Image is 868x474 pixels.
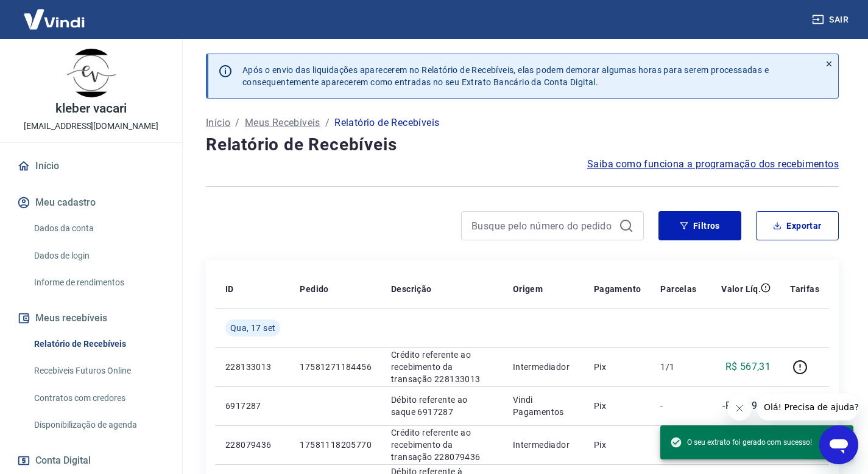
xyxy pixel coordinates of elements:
[206,133,839,157] h4: Relatório de Recebíveis
[391,349,493,385] p: Crédito referente ao recebimento da transação 228133013
[242,64,769,88] p: Após o envio das liquidações aparecerem no Relatório de Recebíveis, elas podem demorar algumas ho...
[29,270,168,295] a: Informe de rendimentos
[15,447,168,474] button: Conta Digital
[29,386,168,411] a: Contratos com credores
[29,243,168,268] a: Dados de login
[225,400,280,412] p: 6917287
[29,413,168,437] a: Disponibilização de agenda
[660,283,696,295] p: Parcelas
[587,157,839,172] a: Saiba como funciona a programação dos recebimentos
[660,400,696,412] p: -
[29,358,168,383] a: Recebíveis Futuros Online
[391,394,493,418] p: Débito referente ao saque 6917287
[300,361,372,373] p: 17581271184456
[660,361,696,373] p: 1/1
[7,9,102,18] span: Olá! Precisa de ajuda?
[594,361,641,373] p: Pix
[819,425,858,464] iframe: Botão para abrir a janela de mensagens
[235,116,239,130] p: /
[300,283,328,295] p: Pedido
[513,394,574,418] p: Vindi Pagamentos
[810,9,853,31] button: Sair
[334,116,439,130] p: Relatório de Recebíveis
[594,283,641,295] p: Pagamento
[670,436,812,448] span: O seu extrato foi gerado com sucesso!
[225,361,280,373] p: 228133013
[225,439,280,451] p: 228079436
[245,116,320,130] a: Meus Recebíveis
[756,211,839,240] button: Exportar
[29,216,168,241] a: Dados da conta
[658,211,741,240] button: Filtros
[471,217,614,235] input: Busque pelo número do pedido
[513,361,574,373] p: Intermediador
[230,322,275,334] span: Qua, 17 set
[391,283,432,295] p: Descrição
[757,394,858,420] iframe: Mensagem da empresa
[513,283,543,295] p: Origem
[206,116,230,130] a: Início
[790,283,819,295] p: Tarifas
[722,399,771,413] p: -R$ 329,25
[391,427,493,463] p: Crédito referente ao recebimento da transação 228079436
[300,439,372,451] p: 17581118205770
[15,189,168,216] button: Meu cadastro
[721,283,761,295] p: Valor Líq.
[24,120,158,133] p: [EMAIL_ADDRESS][DOMAIN_NAME]
[15,1,94,38] img: Vindi
[325,116,330,130] p: /
[29,332,168,357] a: Relatório de Recebíveis
[55,102,126,115] p: kleber vacari
[725,360,771,374] p: R$ 567,31
[15,153,168,179] a: Início
[594,400,641,412] p: Pix
[594,439,641,451] p: Pix
[513,439,574,451] p: Intermediador
[727,396,752,420] iframe: Fechar mensagem
[15,305,168,332] button: Meus recebíveis
[67,49,116,97] img: 2d2a20ed-c0d6-4ade-990a-246eb68204e7.jpeg
[225,283,234,295] p: ID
